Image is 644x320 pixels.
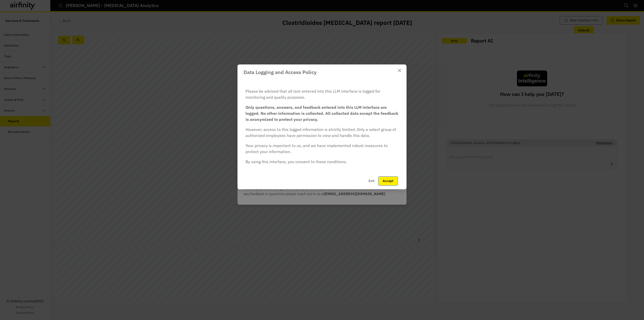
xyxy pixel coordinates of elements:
p: Only questions, answers, and feedback entered into this LLM interface are logged. No other inform... [246,104,398,122]
button: Exit [365,177,379,185]
p: Please be advised that all text entered into this LLM interface is logged for monitoring and qual... [246,88,398,100]
header: Data Logging and Access Policy [237,64,407,80]
p: However, access to this logged information is strictly limited. Only a select group of authorized... [246,126,398,138]
button: Close [395,66,404,75]
p: Your privacy is important to us, and we have implemented robust measures to protect your informat... [246,143,398,155]
p: By using this interface, you consent to these conditions. [246,159,398,165]
button: Accept [379,177,397,185]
